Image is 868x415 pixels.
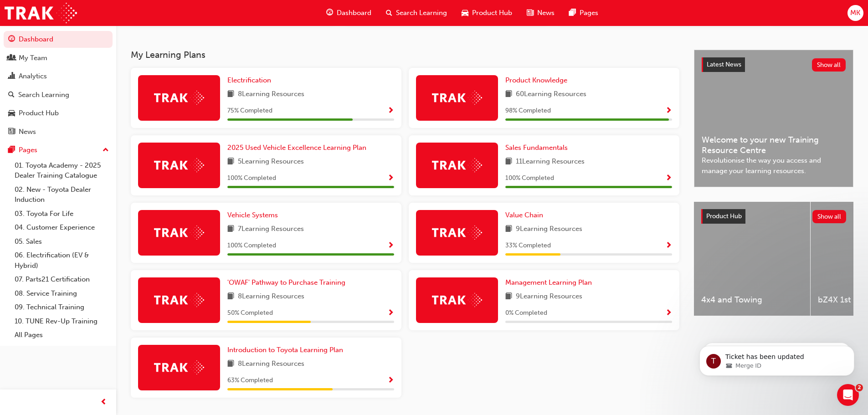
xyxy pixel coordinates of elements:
a: Product Knowledge [505,75,571,86]
span: 11 Learning Resources [516,156,585,168]
span: 5 Learning Resources [238,156,304,168]
div: Product Hub [19,108,59,118]
span: book-icon [227,156,234,168]
span: Welcome to your new Training Resource Centre [702,135,846,155]
span: Dashboard [337,8,371,18]
span: Show Progress [387,377,394,385]
button: Show Progress [387,240,394,251]
span: up-icon [103,144,109,156]
span: Product Hub [472,8,512,18]
a: My Team [4,50,113,67]
span: 7 Learning Resources [238,224,304,235]
span: guage-icon [326,7,333,19]
button: Show Progress [387,307,394,319]
span: book-icon [227,291,234,302]
span: Management Learning Plan [505,278,592,287]
span: car-icon [8,109,15,118]
a: search-iconSearch Learning [379,4,454,22]
a: 06. Electrification (EV & Hybrid) [11,248,113,272]
a: All Pages [11,328,113,342]
span: search-icon [8,91,15,99]
a: Electrification [227,75,275,86]
span: news-icon [527,7,534,19]
button: Show Progress [387,375,394,386]
a: 07. Parts21 Certification [11,272,113,287]
div: My Team [19,53,47,63]
span: Product Hub [706,212,742,220]
img: Trak [432,225,482,240]
a: Sales Fundamentals [505,143,571,153]
a: Introduction to Toyota Learning Plan [227,345,347,355]
img: Trak [432,91,482,105]
span: Show Progress [387,242,394,250]
span: prev-icon [100,397,107,408]
div: Search Learning [18,90,69,100]
img: Trak [432,293,482,307]
a: Dashboard [4,31,113,48]
span: 0 % Completed [505,308,547,318]
span: book-icon [227,359,234,370]
span: people-icon [8,54,15,62]
button: Show Progress [665,173,672,184]
img: Trak [154,158,204,172]
span: 2025 Used Vehicle Excellence Learning Plan [227,143,366,152]
a: 03. Toyota For Life [11,207,113,221]
span: chart-icon [8,72,15,81]
img: Trak [154,225,204,240]
a: 2025 Used Vehicle Excellence Learning Plan [227,143,370,153]
a: 'OWAF' Pathway to Purchase Training [227,277,349,288]
a: 4x4 and Towing [694,202,810,316]
span: Show Progress [387,309,394,318]
a: guage-iconDashboard [319,4,379,22]
iframe: Intercom live chat [837,384,859,406]
a: 02. New - Toyota Dealer Induction [11,183,113,207]
button: Show all [812,58,846,72]
a: Search Learning [4,87,113,103]
span: 60 Learning Resources [516,89,586,100]
img: Trak [432,158,482,172]
span: Search Learning [396,8,447,18]
a: Vehicle Systems [227,210,282,220]
span: 75 % Completed [227,106,272,116]
span: Latest News [707,61,741,68]
a: Product HubShow all [701,209,846,224]
span: Show Progress [665,174,672,183]
button: DashboardMy TeamAnalyticsSearch LearningProduct HubNews [4,29,113,142]
h3: My Learning Plans [131,50,679,60]
span: 100 % Completed [505,173,554,184]
span: Product Knowledge [505,76,567,84]
span: Vehicle Systems [227,211,278,219]
span: 8 Learning Resources [238,359,304,370]
div: Analytics [19,71,47,82]
span: 100 % Completed [227,241,276,251]
span: Introduction to Toyota Learning Plan [227,346,343,354]
span: 4x4 and Towing [701,295,803,305]
button: Pages [4,142,113,159]
span: book-icon [227,89,234,100]
img: Trak [5,3,77,23]
button: Show all [812,210,847,223]
button: MK [847,5,863,21]
button: Show Progress [665,307,672,319]
img: Trak [154,91,204,105]
span: book-icon [227,224,234,235]
a: Product Hub [4,105,113,122]
span: guage-icon [8,36,15,44]
div: Pages [19,145,37,155]
span: Show Progress [665,309,672,318]
span: car-icon [462,7,468,19]
span: Show Progress [387,107,394,115]
a: 09. Technical Training [11,300,113,314]
a: 01. Toyota Academy - 2025 Dealer Training Catalogue [11,159,113,183]
a: Latest NewsShow allWelcome to your new Training Resource CentreRevolutionise the way you access a... [694,50,853,187]
a: News [4,123,113,140]
button: Show Progress [387,173,394,184]
span: 8 Learning Resources [238,291,304,302]
a: Analytics [4,68,113,85]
